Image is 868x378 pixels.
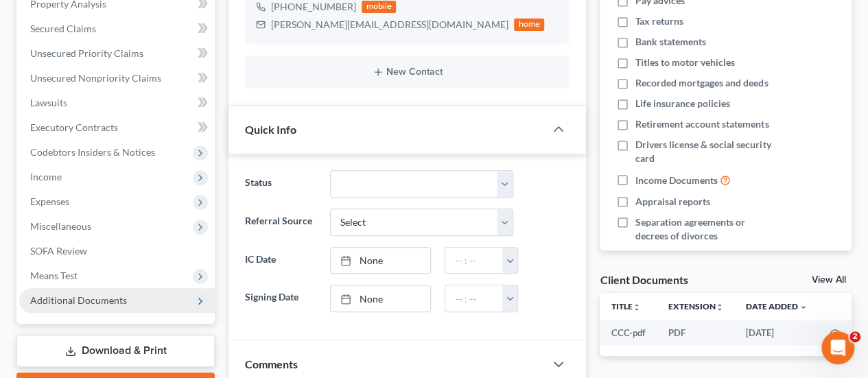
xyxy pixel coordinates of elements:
[30,220,91,232] span: Miscellaneous
[600,272,688,287] div: Client Documents
[238,209,322,236] label: Referral Source
[19,41,215,66] a: Unsecured Priority Claims
[635,138,777,165] span: Drivers license & social security card
[30,97,67,108] span: Lawsuits
[445,285,503,311] input: -- : --
[635,195,710,209] span: Appraisal reports
[256,67,559,78] button: New Contact
[821,331,854,364] iframe: Intercom live chat
[19,115,215,140] a: Executory Contracts
[514,19,544,31] div: home
[238,285,322,312] label: Signing Date
[30,72,161,84] span: Unsecured Nonpriority Claims
[716,303,724,311] i: unfold_more
[746,301,808,311] a: Date Added expand_more
[30,245,87,257] span: SOFA Review
[635,174,718,187] span: Income Documents
[16,335,215,367] a: Download & Print
[635,14,683,28] span: Tax returns
[19,239,215,263] a: SOFA Review
[635,56,735,69] span: Titles to motor vehicles
[238,170,322,198] label: Status
[657,320,735,345] td: PDF
[632,303,640,311] i: unfold_more
[30,47,143,59] span: Unsecured Priority Claims
[245,123,296,136] span: Quick Info
[362,1,396,13] div: mobile
[30,146,155,158] span: Codebtors Insiders & Notices
[849,331,860,342] span: 2
[635,35,706,49] span: Bank statements
[30,270,78,281] span: Means Test
[30,23,96,34] span: Secured Claims
[331,285,431,311] a: None
[635,215,777,243] span: Separation agreements or decrees of divorces
[245,357,298,370] span: Comments
[30,171,62,182] span: Income
[635,76,768,90] span: Recorded mortgages and deeds
[635,117,769,131] span: Retirement account statements
[30,196,69,207] span: Expenses
[445,248,503,274] input: -- : --
[19,16,215,41] a: Secured Claims
[271,18,508,32] div: [PERSON_NAME][EMAIL_ADDRESS][DOMAIN_NAME]
[635,97,730,110] span: Life insurance policies
[668,301,724,311] a: Extensionunfold_more
[735,320,819,345] td: [DATE]
[331,248,431,274] a: None
[611,301,640,311] a: Titleunfold_more
[600,320,657,345] td: CCC-pdf
[19,91,215,115] a: Lawsuits
[799,303,808,311] i: expand_more
[30,121,118,133] span: Executory Contracts
[812,275,846,285] a: View All
[238,247,322,274] label: IC Date
[30,294,127,306] span: Additional Documents
[19,66,215,91] a: Unsecured Nonpriority Claims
